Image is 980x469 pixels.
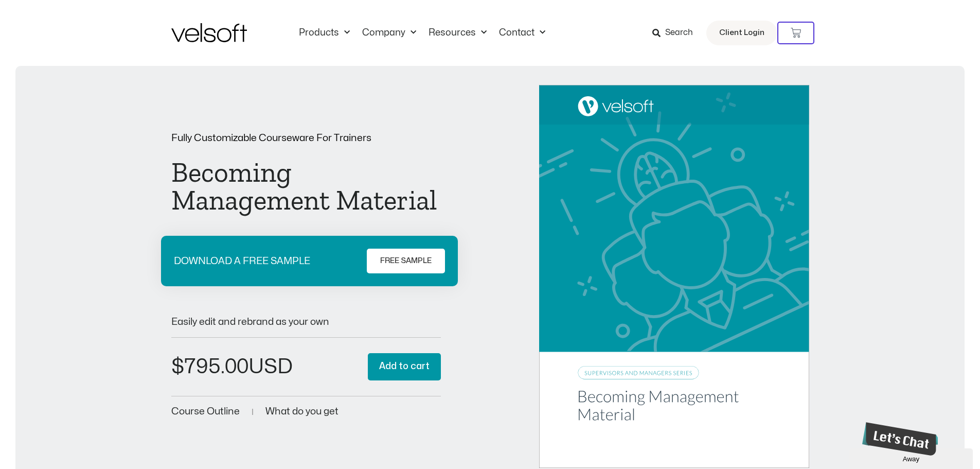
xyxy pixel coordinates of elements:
a: ProductsMenu Toggle [293,27,356,39]
a: ContactMenu Toggle [493,27,551,39]
iframe: chat widget [849,446,975,469]
span: Client Login [719,26,764,40]
a: FREE SAMPLE [367,249,445,273]
img: Second Product Image [539,85,809,468]
span: Search [665,26,693,40]
a: Search [652,24,700,42]
span: $ [171,357,184,377]
button: Add to cart [368,353,441,380]
p: Easily edit and rebrand as your own [171,317,441,327]
h1: Becoming Management Material [171,159,441,214]
span: FREE SAMPLE [380,255,432,267]
a: CompanyMenu Toggle [356,27,422,39]
a: ResourcesMenu Toggle [422,27,493,39]
p: DOWNLOAD A FREE SAMPLE [174,256,310,266]
img: Velsoft Training Materials [171,23,247,42]
a: Course Outline [171,407,240,416]
img: Chat attention grabber [4,4,84,38]
a: Client Login [706,21,777,45]
bdi: 795.00 [171,357,248,377]
a: What do you get [265,407,338,416]
nav: Menu [293,27,551,39]
iframe: chat widget [858,418,938,460]
p: Fully Customizable Courseware For Trainers [171,133,441,143]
